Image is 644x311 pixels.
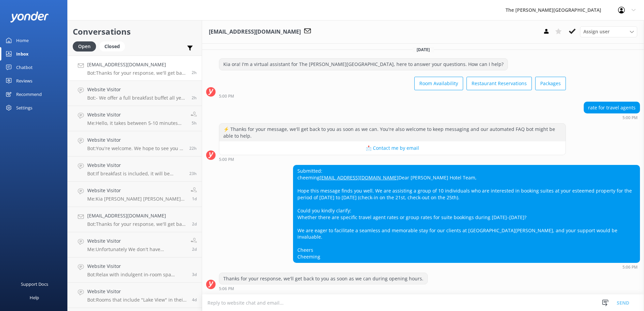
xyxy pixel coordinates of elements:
[87,61,187,68] h4: [EMAIL_ADDRESS][DOMAIN_NAME]
[68,157,202,182] a: Website VisitorBot:If breakfast is included, it will be mentioned in your booking confirmation.23h
[87,95,187,101] p: Bot: - We offer a full breakfast buffet all year round, except in May and June when we provide co...
[219,124,566,141] div: ⚡ Thanks for your message, we'll get back to you as soon as we can. You're also welcome to keep m...
[16,101,32,114] div: Settings
[192,70,197,75] span: Sep 15 2025 05:06pm (UTC +12:00) Pacific/Auckland
[192,95,197,101] span: Sep 15 2025 04:29pm (UTC +12:00) Pacific/Auckland
[68,182,202,207] a: Website VisitorMe:Kia [PERSON_NAME] [PERSON_NAME], Thank you for choosing to stay with The [PERSO...
[583,28,610,35] span: Assign user
[87,111,186,118] h4: Website Visitor
[189,145,197,151] span: Sep 14 2025 08:26pm (UTC +12:00) Pacific/Auckland
[87,237,186,245] h4: Website Visitor
[99,42,128,50] a: Closed
[16,88,42,101] div: Recommend
[209,28,301,36] h3: [EMAIL_ADDRESS][DOMAIN_NAME]
[535,77,566,90] button: Packages
[87,221,187,227] p: Bot: Thanks for your response, we'll get back to you as soon as we can during opening hours.
[219,286,428,291] div: Sep 15 2025 05:06pm (UTC +12:00) Pacific/Auckland
[73,25,197,38] h2: Conversations
[189,171,197,176] span: Sep 14 2025 08:02pm (UTC +12:00) Pacific/Auckland
[87,196,186,202] p: Me: Kia [PERSON_NAME] [PERSON_NAME], Thank you for choosing to stay with The [PERSON_NAME][GEOGRA...
[219,141,566,155] button: 📩 Contact me by email
[68,257,202,283] a: Website VisitorBot:Relax with indulgent in-room spa treatments by Indulge Mobile Spa, offering ex...
[10,11,49,23] img: yonder-white-logo.png
[293,265,640,269] div: Sep 15 2025 05:06pm (UTC +12:00) Pacific/Auckland
[192,272,197,277] span: Sep 12 2025 05:13pm (UTC +12:00) Pacific/Auckland
[219,94,234,98] strong: 5:00 PM
[466,77,532,90] button: Restaurant Reservations
[87,212,187,219] h4: [EMAIL_ADDRESS][DOMAIN_NAME]
[68,81,202,106] a: Website VisitorBot:- We offer a full breakfast buffet all year round, except in May and June when...
[87,162,184,169] h4: Website Visitor
[87,145,184,151] p: Bot: You're welcome. We hope to see you at The [PERSON_NAME][GEOGRAPHIC_DATA] soon!
[16,47,29,61] div: Inbox
[21,277,48,291] div: Support Docs
[622,116,638,120] strong: 5:00 PM
[87,86,187,93] h4: Website Visitor
[68,56,202,81] a: [EMAIL_ADDRESS][DOMAIN_NAME]Bot:Thanks for your response, we'll get back to you as soon as we can...
[414,77,463,90] button: Room Availability
[293,165,640,262] div: Submitted: cheeming Dear [PERSON_NAME] Hotel Team, Hope this message finds you well. We are assis...
[584,102,640,113] div: rate for travel agents
[87,120,186,126] p: Me: Hello, it takes between 5-10 minutes depends on the traffic
[192,120,197,126] span: Sep 15 2025 02:07pm (UTC +12:00) Pacific/Auckland
[68,283,202,308] a: Website VisitorBot:Rooms that include "Lake View" in their name, along with our Penthouses and Vi...
[68,207,202,232] a: [EMAIL_ADDRESS][DOMAIN_NAME]Bot:Thanks for your response, we'll get back to you as soon as we can...
[580,26,637,37] div: Assign User
[68,106,202,131] a: Website VisitorMe:Hello, it takes between 5-10 minutes depends on the traffic5h
[73,41,96,51] div: Open
[192,297,197,303] span: Sep 11 2025 02:49pm (UTC +12:00) Pacific/Auckland
[87,288,187,295] h4: Website Visitor
[87,136,184,144] h4: Website Visitor
[87,70,187,76] p: Bot: Thanks for your response, we'll get back to you as soon as we can during opening hours.
[584,115,640,120] div: Sep 15 2025 05:00pm (UTC +12:00) Pacific/Auckland
[192,196,197,202] span: Sep 14 2025 12:40pm (UTC +12:00) Pacific/Auckland
[87,246,186,252] p: Me: Unfortunately We don't have availability on days you requested.
[219,158,234,162] strong: 5:00 PM
[87,272,187,278] p: Bot: Relax with indulgent in-room spa treatments by Indulge Mobile Spa, offering expert massages ...
[99,41,125,51] div: Closed
[219,273,427,284] div: Thanks for your response, we'll get back to you as soon as we can during opening hours.
[68,131,202,157] a: Website VisitorBot:You're welcome. We hope to see you at The [PERSON_NAME][GEOGRAPHIC_DATA] soon!22h
[192,246,197,252] span: Sep 13 2025 05:54am (UTC +12:00) Pacific/Auckland
[16,74,32,88] div: Reviews
[219,94,566,98] div: Sep 15 2025 05:00pm (UTC +12:00) Pacific/Auckland
[622,265,638,269] strong: 5:06 PM
[87,263,187,270] h4: Website Visitor
[16,61,33,74] div: Chatbot
[320,174,398,181] a: [EMAIL_ADDRESS][DOMAIN_NAME]
[87,297,187,303] p: Bot: Rooms that include "Lake View" in their name, along with our Penthouses and Villas/Residence...
[192,221,197,227] span: Sep 13 2025 04:29pm (UTC +12:00) Pacific/Auckland
[219,59,508,70] div: Kia ora! I'm a virtual assistant for The [PERSON_NAME][GEOGRAPHIC_DATA], here to answer your ques...
[73,42,99,50] a: Open
[16,34,29,47] div: Home
[30,291,39,304] div: Help
[219,287,234,291] strong: 5:06 PM
[413,47,434,53] span: [DATE]
[68,232,202,257] a: Website VisitorMe:Unfortunately We don't have availability on days you requested.2d
[87,171,184,177] p: Bot: If breakfast is included, it will be mentioned in your booking confirmation.
[219,157,566,162] div: Sep 15 2025 05:00pm (UTC +12:00) Pacific/Auckland
[87,187,186,194] h4: Website Visitor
